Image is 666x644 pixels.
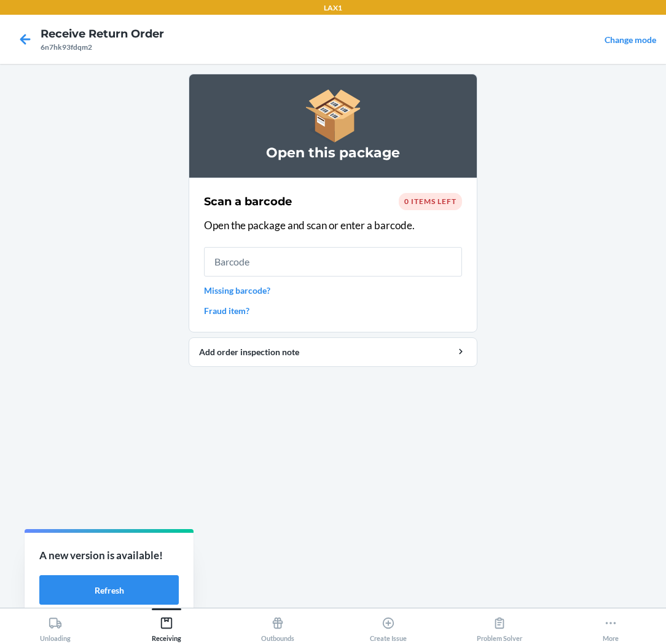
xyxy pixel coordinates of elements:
[199,345,467,358] div: Add order inspection note
[189,337,477,367] button: Add order inspection note
[555,608,666,642] button: More
[39,548,179,563] p: A new version is available!
[204,247,462,277] input: Barcode
[111,608,222,642] button: Receiving
[204,218,462,234] p: Open the package and scan or enter a barcode.
[603,611,619,642] div: More
[333,608,444,642] button: Create Issue
[41,26,164,42] h4: Receive Return Order
[204,284,462,297] a: Missing barcode?
[261,611,294,642] div: Outbounds
[40,611,71,642] div: Unloading
[41,42,164,53] div: 6n7hk93fdqm2
[477,611,522,642] div: Problem Solver
[39,575,179,605] button: Refresh
[222,608,333,642] button: Outbounds
[404,197,456,206] span: 0 items left
[324,2,342,14] p: LAX1
[204,194,292,210] h2: Scan a barcode
[605,34,656,45] a: Change mode
[204,304,462,317] a: Fraud item?
[204,143,462,163] h3: Open this package
[444,608,555,642] button: Problem Solver
[370,611,407,642] div: Create Issue
[152,611,181,642] div: Receiving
